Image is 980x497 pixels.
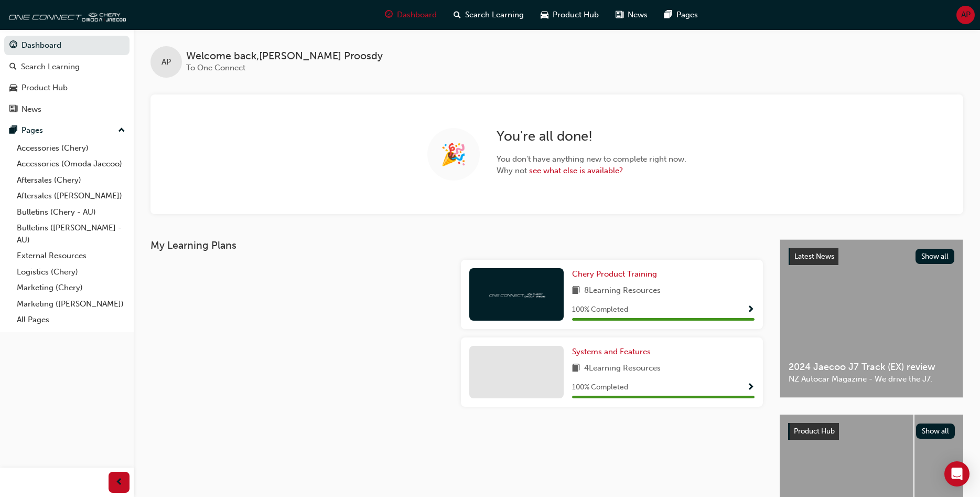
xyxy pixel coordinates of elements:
a: External Resources [13,248,130,264]
span: 8 Learning Resources [584,284,661,298]
a: car-iconProduct Hub [532,4,607,26]
span: Dashboard [397,9,437,21]
span: AP [961,9,971,21]
a: pages-iconPages [656,4,706,26]
a: see what else is available? [529,166,623,175]
div: News [21,103,41,115]
a: Aftersales ([PERSON_NAME]) [13,188,130,204]
a: Bulletins ([PERSON_NAME] - AU) [13,220,130,248]
h3: My Learning Plans [150,239,763,251]
a: All Pages [13,312,130,328]
span: To One Connect [186,63,245,72]
span: You don't have anything new to complete right now. [497,153,686,165]
a: Logistics (Chery) [13,264,130,280]
a: Latest NewsShow all2024 Jaecoo J7 Track (EX) reviewNZ Autocar Magazine - We drive the J7. [780,239,963,398]
h2: You're all done! [497,128,686,145]
a: Marketing (Chery) [13,280,130,296]
span: news-icon [9,105,17,114]
a: News [4,100,130,119]
span: pages-icon [9,126,17,135]
span: news-icon [616,8,623,22]
span: Latest News [794,252,834,261]
span: 🎉 [440,149,467,161]
button: Pages [4,121,130,140]
span: 2024 Jaecoo J7 Track (EX) review [789,361,954,373]
span: car-icon [9,83,17,93]
button: AP [956,6,975,24]
span: prev-icon [115,476,123,489]
img: oneconnect [488,289,545,299]
span: Why not [497,165,686,177]
a: Systems and Features [572,346,655,358]
a: Dashboard [4,36,130,55]
span: Search Learning [465,9,524,21]
a: guage-iconDashboard [376,4,445,26]
img: oneconnect [5,4,126,25]
span: News [628,9,648,21]
span: 100 % Completed [572,304,628,316]
span: 4 Learning Resources [584,362,661,375]
a: Accessories (Omoda Jaecoo) [13,156,130,172]
span: Show Progress [747,305,755,315]
span: book-icon [572,362,580,375]
a: Search Learning [4,57,130,77]
span: AP [161,56,171,68]
span: guage-icon [385,8,393,22]
div: Search Learning [21,61,80,73]
a: Product Hub [4,78,130,98]
span: Welcome back , [PERSON_NAME] Proosdy [186,50,383,62]
span: Product Hub [553,9,599,21]
button: Show Progress [747,303,755,316]
span: pages-icon [664,8,672,22]
button: Show all [916,249,955,264]
a: Aftersales (Chery) [13,172,130,188]
span: up-icon [118,124,125,138]
span: NZ Autocar Magazine - We drive the J7. [789,373,954,385]
a: Chery Product Training [572,268,661,280]
a: Marketing ([PERSON_NAME]) [13,296,130,312]
div: Open Intercom Messenger [944,461,970,487]
span: Pages [676,9,698,21]
span: guage-icon [9,41,17,50]
button: Show Progress [747,381,755,394]
a: news-iconNews [607,4,656,26]
button: Show all [916,424,955,439]
div: Product Hub [21,82,68,94]
div: Pages [21,124,43,136]
span: Show Progress [747,383,755,393]
button: DashboardSearch LearningProduct HubNews [4,34,130,121]
a: Product HubShow all [788,423,955,440]
span: Product Hub [794,427,835,436]
span: book-icon [572,284,580,298]
span: car-icon [541,8,548,22]
span: search-icon [454,8,461,22]
span: Systems and Features [572,347,651,356]
a: Accessories (Chery) [13,140,130,156]
a: Latest NewsShow all [789,248,954,265]
a: Bulletins (Chery - AU) [13,204,130,220]
span: search-icon [9,62,17,72]
span: 100 % Completed [572,382,628,394]
a: search-iconSearch Learning [445,4,532,26]
span: Chery Product Training [572,269,657,279]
